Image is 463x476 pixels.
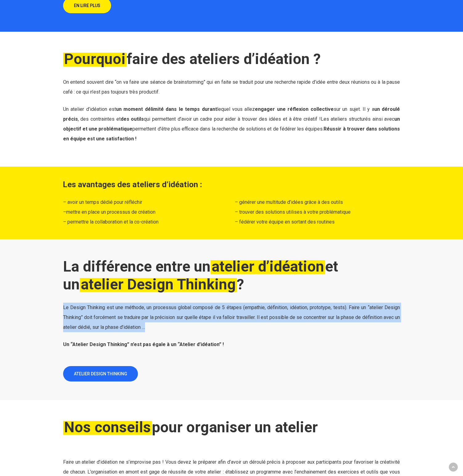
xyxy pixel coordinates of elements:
em: atelier Design Thinking [80,276,237,293]
span: ATELIER DESIGN THINKING [74,371,127,377]
strong: un moment délimité dans le temps durant [116,106,217,112]
span: – générer une multitude d’idées grâce à des outils [235,199,343,205]
strong: Préparer l’atelier en amont [64,445,160,454]
span: EN LIRE PLUS [74,2,100,9]
em: atelier d’idéation [211,258,325,275]
span: – fédérer votre équipe en sortant des routines [235,219,335,225]
em: Pourquoi [63,50,127,68]
span: – avoir un temps dédié pour réfléchir – [63,199,142,215]
strong: Les avantages des ateliers d’idéation : [63,180,202,189]
strong: des outils [121,116,144,122]
span: mettre en place un processus de création [66,209,155,215]
strong: faire des ateliers d’idéation ? [63,50,321,68]
strong: engager une réflexion collective [255,106,333,112]
strong: Un “Atelier Design Thinking” n’est pas égale à un “Atelier d’idéation” ! [63,341,224,347]
span: Le Design Thinking est une méthode, un processus global composé de 5 étapes (empathie, définition... [63,305,400,330]
strong: pour organiser un atelier [63,418,318,436]
span: Un atelier d’idéation est lequel vous allez sur un sujet. Il y a , des contraintes et qui permett... [63,106,400,122]
em: Nos conseils [63,418,152,436]
a: ATELIER DESIGN THINKING [63,366,138,381]
strong: La différence entre un et un ? [63,258,338,293]
span: On entend souvent dire “on va faire une séance de brainstorming” qui en faite se traduit pour une... [63,79,400,95]
span: – permettre la collaboration et la co-création [63,219,159,225]
span: Les ateliers structurés ainsi avec permettent d’être plus efficace dans la recherche de solutions... [63,116,400,142]
span: – trouver des solutions utilises à votre problématique [235,209,351,215]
